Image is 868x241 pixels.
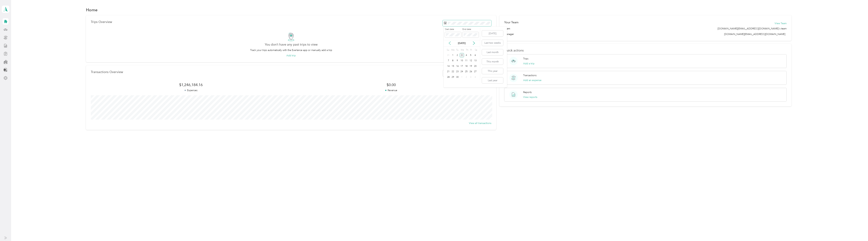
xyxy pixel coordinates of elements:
[523,90,532,94] p: Reports
[455,70,460,74] div: 23
[470,48,473,53] div: Fr
[446,70,451,74] div: 21
[460,70,464,74] div: 24
[469,75,473,79] div: 3
[455,64,460,68] div: 16
[474,48,478,53] div: Sa
[482,59,503,65] button: This month
[451,64,455,68] div: 15
[91,82,291,87] span: $1,246,184.16
[473,53,478,57] div: 6
[460,75,464,79] div: 1
[286,54,296,57] button: Add trip
[482,30,503,37] button: [DATE]
[523,74,537,77] p: Transactions
[451,59,455,63] div: 8
[454,41,469,45] p: [DATE]
[464,70,469,74] div: 25
[473,64,478,68] div: 20
[464,59,469,63] div: 11
[455,53,460,57] div: 2
[482,40,503,46] button: Last two weeks
[482,77,503,83] button: Last year
[451,70,455,74] div: 22
[446,48,449,53] div: Su
[482,68,503,74] button: This year
[446,59,451,63] div: 7
[523,95,537,99] button: View reports
[446,53,451,57] div: 31
[460,64,464,68] div: 17
[91,89,291,92] p: Expenses
[462,28,479,31] label: End date
[250,48,332,52] p: Track your trips automatically with the Everlance app or manually add a trip
[465,48,469,53] div: Th
[451,75,455,79] div: 29
[446,64,451,68] div: 14
[523,62,534,65] button: Add a trip
[482,49,503,55] button: Last month
[504,49,787,52] p: Quick actions
[464,53,469,57] div: 4
[291,89,491,92] p: Revenue
[460,59,464,63] div: 10
[523,78,541,82] button: Add an expense
[464,75,469,79] div: 2
[469,53,473,57] div: 5
[91,20,112,24] p: Trips Overview
[451,48,454,53] div: Mo
[460,48,464,53] div: We
[455,75,460,79] div: 30
[291,82,491,87] span: $0.00
[445,28,461,31] label: Start date
[504,27,510,30] span: Team
[91,70,123,74] p: Transactions Overview
[464,64,469,68] div: 18
[446,75,451,79] div: 28
[523,57,528,61] p: Trips
[86,8,98,12] h1: Home
[469,64,473,68] div: 19
[504,32,514,36] span: Manager
[451,53,455,57] div: 1
[469,59,473,63] div: 12
[469,121,491,125] button: View all transactions
[469,70,473,74] div: 26
[460,53,464,57] div: 3
[775,22,787,25] button: View Team
[456,48,459,53] div: Tu
[473,75,478,79] div: 4
[473,70,478,74] div: 27
[718,27,787,30] span: [DOMAIN_NAME][EMAIL_ADDRESS][DOMAIN_NAME]'s team
[455,59,460,63] div: 9
[265,43,318,46] h2: You don’t have any past trips to view
[849,222,868,241] iframe: Everlance-gr Chat Button Frame
[504,20,518,25] h2: Your Team
[473,59,478,63] div: 13
[724,33,785,36] span: [DOMAIN_NAME][EMAIL_ADDRESS][DOMAIN_NAME]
